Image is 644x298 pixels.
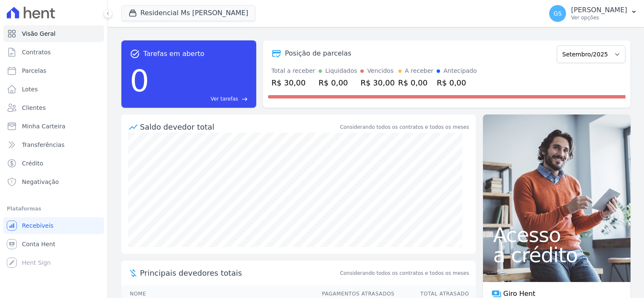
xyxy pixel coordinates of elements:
[398,77,434,88] div: R$ 0,00
[3,236,104,253] a: Conta Hent
[360,77,394,88] div: R$ 30,00
[437,77,477,88] div: R$ 0,00
[3,44,104,61] a: Contratos
[285,48,352,59] div: Posição de parcelas
[22,122,65,130] span: Minha Carteira
[405,67,434,75] div: A receber
[22,141,64,149] span: Transferências
[22,221,54,230] span: Recebíveis
[22,67,46,75] span: Parcelas
[22,178,59,186] span: Negativação
[553,11,562,16] span: GS
[22,29,56,38] span: Visão Geral
[3,118,104,135] a: Minha Carteira
[140,267,338,279] span: Principais devedores totais
[3,136,104,153] a: Transferências
[153,95,248,103] a: Ver tarefas east
[211,95,238,103] span: Ver tarefas
[22,85,38,93] span: Lotes
[22,159,43,168] span: Crédito
[3,173,104,190] a: Negativação
[140,121,338,133] div: Saldo devedor total
[22,104,46,112] span: Clientes
[3,155,104,172] a: Crédito
[493,245,620,265] span: a crédito
[130,59,149,103] div: 0
[493,225,620,245] span: Acesso
[3,217,104,234] a: Recebíveis
[571,14,627,21] p: Ver opções
[325,67,357,75] div: Liquidados
[130,49,140,59] span: task_alt
[3,62,104,79] a: Parcelas
[121,5,255,21] button: Residencial Ms [PERSON_NAME]
[3,99,104,116] a: Clientes
[241,96,248,102] span: east
[271,67,315,75] div: Total a receber
[319,77,357,88] div: R$ 0,00
[340,269,469,277] span: Considerando todos os contratos e todos os meses
[143,49,204,59] span: Tarefas em aberto
[22,48,51,56] span: Contratos
[7,204,101,214] div: Plataformas
[367,67,393,75] div: Vencidos
[340,123,469,131] div: Considerando todos os contratos e todos os meses
[542,2,644,25] button: GS [PERSON_NAME] Ver opções
[22,240,55,248] span: Conta Hent
[3,25,104,42] a: Visão Geral
[571,6,627,14] p: [PERSON_NAME]
[3,81,104,98] a: Lotes
[443,67,477,75] div: Antecipado
[271,77,315,88] div: R$ 30,00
